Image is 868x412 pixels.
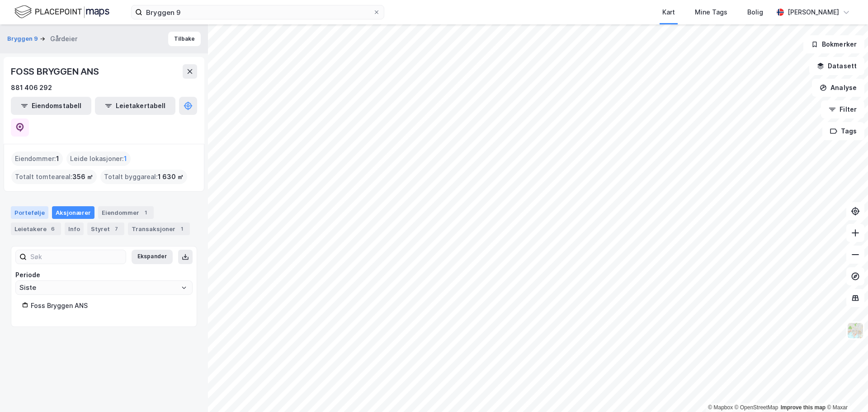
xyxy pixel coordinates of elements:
[158,171,184,182] span: 1 630 ㎡
[87,223,124,235] div: Styret
[50,33,77,44] div: Gårdeier
[822,122,864,140] button: Tags
[141,208,150,217] div: 1
[11,223,61,235] div: Leietakere
[48,224,57,233] div: 6
[52,206,94,219] div: Aksjonærer
[11,170,97,184] div: Totalt tomteareal :
[809,57,864,75] button: Datasett
[803,35,864,53] button: Bokmerker
[15,270,193,280] div: Periode
[708,404,733,411] a: Mapbox
[11,64,101,79] div: FOSS BRYGGEN ANS
[95,97,175,115] button: Leietakertabell
[124,153,127,164] span: 1
[100,170,187,184] div: Totalt byggareal :
[180,284,188,291] button: Open
[735,404,778,411] a: OpenStreetMap
[128,223,190,235] div: Transaksjoner
[27,250,126,264] input: Søk
[142,5,373,19] input: Søk på adresse, matrikkel, gårdeiere, leietakere eller personer
[16,281,192,294] input: ClearOpen
[847,322,864,339] img: Z
[11,82,52,93] div: 881 406 292
[14,4,109,20] img: logo.f888ab2527a4732fd821a326f86c7f29.svg
[31,300,186,311] div: Foss Bryggen ANS
[812,79,864,97] button: Analyse
[66,152,131,166] div: Leide lokasjoner :
[781,404,826,411] a: Improve this map
[823,369,868,412] div: Kontrollprogram for chat
[11,206,48,219] div: Portefølje
[695,7,727,18] div: Mine Tags
[56,153,59,164] span: 1
[823,369,868,412] iframe: Chat Widget
[65,223,84,235] div: Info
[11,152,63,166] div: Eiendommer :
[177,224,186,233] div: 1
[747,7,763,18] div: Bolig
[112,224,121,233] div: 7
[7,34,40,43] button: Bryggen 9
[821,100,864,118] button: Filter
[788,7,839,18] div: [PERSON_NAME]
[11,97,91,115] button: Eiendomstabell
[662,7,675,18] div: Kart
[98,206,154,219] div: Eiendommer
[168,32,201,46] button: Tilbake
[72,171,93,182] span: 356 ㎡
[132,250,173,264] button: Ekspander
